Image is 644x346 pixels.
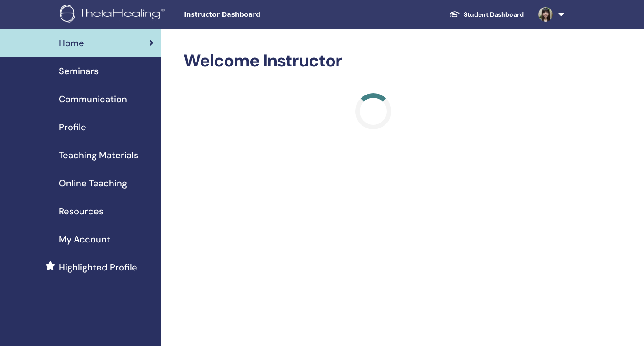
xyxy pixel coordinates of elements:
[442,6,531,23] a: Student Dashboard
[59,204,103,218] span: Resources
[59,232,110,246] span: My Account
[538,7,553,22] img: default.jpg
[59,120,86,134] span: Profile
[59,261,137,274] span: Highlighted Profile
[59,64,99,78] span: Seminars
[59,148,138,162] span: Teaching Materials
[59,176,127,190] span: Online Teaching
[60,5,168,25] img: logo.png
[184,10,320,19] span: Instructor Dashboard
[59,36,84,50] span: Home
[449,10,460,18] img: graduation-cap-white.svg
[183,51,563,71] h2: Welcome Instructor
[59,92,127,106] span: Communication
